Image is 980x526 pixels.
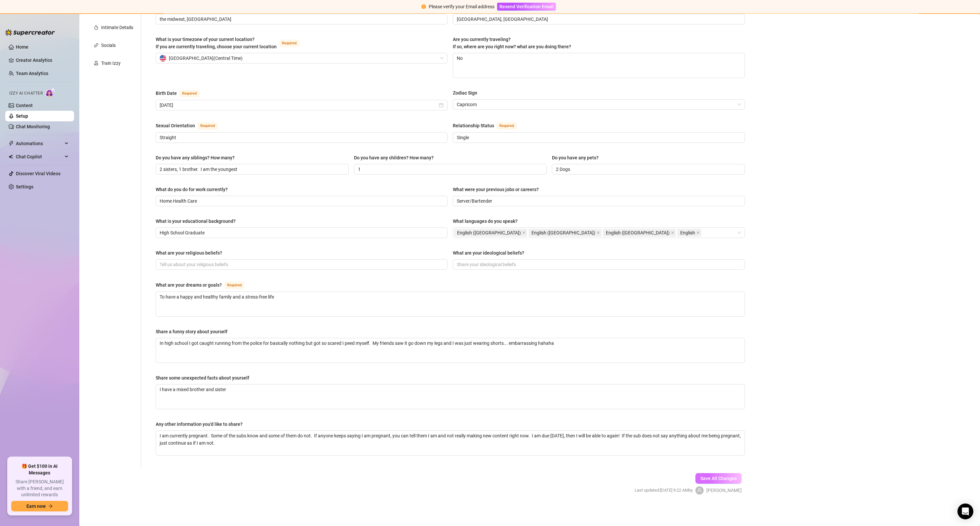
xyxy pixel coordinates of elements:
[16,184,33,189] a: Settings
[101,60,121,67] div: Train Izzy
[453,122,494,129] div: Relationship Status
[156,218,240,225] label: What is your educational background?
[156,281,222,289] div: What are your dreams or goals?
[156,218,236,225] div: What is your educational background?
[958,504,973,519] div: Open Intercom Messenger
[457,16,739,23] input: Where is your current homebase? (City/Area of your home)
[11,463,68,476] span: 🎁 Get $100 in AI Messages
[552,154,603,161] label: Do you have any pets?
[156,154,239,161] label: Do you have any siblings? How many?
[160,101,438,109] input: Birth Date
[160,229,442,236] input: What is your educational background?
[94,25,98,30] span: fire
[358,166,542,173] input: Do you have any children? How many?
[556,166,740,173] input: Do you have any pets?
[680,229,695,236] span: English
[279,40,299,47] span: Required
[9,90,43,97] span: Izzy AI Chatter
[48,504,53,508] span: arrow-right
[453,186,539,193] div: What were your previous jobs or careers?
[16,151,63,162] span: Chat Copilot
[156,421,247,428] label: Any other information you'd like to share?
[497,3,556,11] button: Resend Verification Email
[453,122,524,130] label: Relationship Status
[156,89,207,97] label: Birth Date
[16,44,28,50] a: Home
[522,231,526,234] span: close
[552,154,599,161] div: Do you have any pets?
[695,473,742,484] button: Save All Changes
[499,4,554,9] span: Resend Verification Email
[156,154,235,161] div: Do you have any siblings? How many?
[16,124,50,129] a: Chat Monitoring
[421,4,426,9] span: exclamation-circle
[529,229,602,237] span: English (UK)
[160,166,343,173] input: Do you have any siblings? How many?
[703,229,704,237] input: What languages do you speak?
[531,229,595,236] span: English ([GEOGRAPHIC_DATA])
[16,55,69,65] a: Creator Analytics
[606,229,670,236] span: English ([GEOGRAPHIC_DATA])
[453,89,477,97] div: Zodiac Sign
[156,90,177,97] div: Birth Date
[457,229,521,236] span: English ([GEOGRAPHIC_DATA])
[457,134,739,141] input: Relationship Status
[453,186,543,193] label: What were your previous jobs or careers?
[156,338,745,363] textarea: Share a funny story about yourself
[454,229,527,237] span: English (US)
[11,479,68,498] span: Share [PERSON_NAME] with a friend, and earn unlimited rewards
[453,37,571,49] span: Are you currently traveling? If so, where are you right now? what are you doing there?
[156,374,254,382] label: Share some unexpected facts about yourself
[156,37,277,49] span: What is your timezone of your current location? If you are currently traveling, choose your curre...
[156,186,232,193] label: What do you do for work currently?
[224,282,244,289] span: Required
[94,43,98,48] span: link
[156,186,228,193] div: What do you do for work currently?
[457,197,739,205] input: What were your previous jobs or careers?
[9,154,13,159] img: Chat Copilot
[156,122,195,129] div: Sexual Orientation
[156,328,232,335] label: Share a funny story about yourself
[156,292,745,316] textarea: What are your dreams or goals?
[603,229,676,237] span: English (Australia)
[453,218,518,225] div: What languages do you speak?
[156,249,222,257] div: What are your religious beliefs?
[101,24,133,31] div: Intimate Details
[9,141,14,146] span: thunderbolt
[429,3,494,10] div: Please verify your Email address
[671,231,674,234] span: close
[16,171,60,176] a: Discover Viral Videos
[677,229,701,237] span: English
[94,61,98,65] span: experiment
[453,249,529,257] label: What are your ideological beliefs?
[697,488,702,493] span: user
[497,122,517,130] span: Required
[45,88,56,97] img: AI Chatter
[160,197,442,205] input: What do you do for work currently?
[457,100,741,109] span: Capricorn
[700,476,737,481] span: Save All Changes
[156,374,249,382] div: Share some unexpected facts about yourself
[453,249,524,257] div: What are your ideological beliefs?
[160,261,442,268] input: What are your religious beliefs?
[635,487,693,494] span: Last updated: [DATE] 9:22 AM by
[16,103,33,108] a: Content
[706,487,742,494] span: [PERSON_NAME]
[16,71,48,76] a: Team Analytics
[156,281,252,289] label: What are your dreams or goals?
[160,134,442,141] input: Sexual Orientation
[156,249,227,257] label: What are your religious beliefs?
[597,231,600,234] span: close
[156,421,243,428] div: Any other information you'd like to share?
[16,138,63,149] span: Automations
[156,384,745,409] textarea: Share some unexpected facts about yourself
[179,90,199,97] span: Required
[354,154,438,161] label: Do you have any children? How many?
[16,113,28,119] a: Setup
[101,42,116,49] div: Socials
[156,431,745,455] textarea: Any other information you'd like to share?
[198,122,217,130] span: Required
[5,29,55,36] img: logo-BBDzfeDw.svg
[160,16,442,23] input: Where did you grow up?
[453,218,522,225] label: What languages do you speak?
